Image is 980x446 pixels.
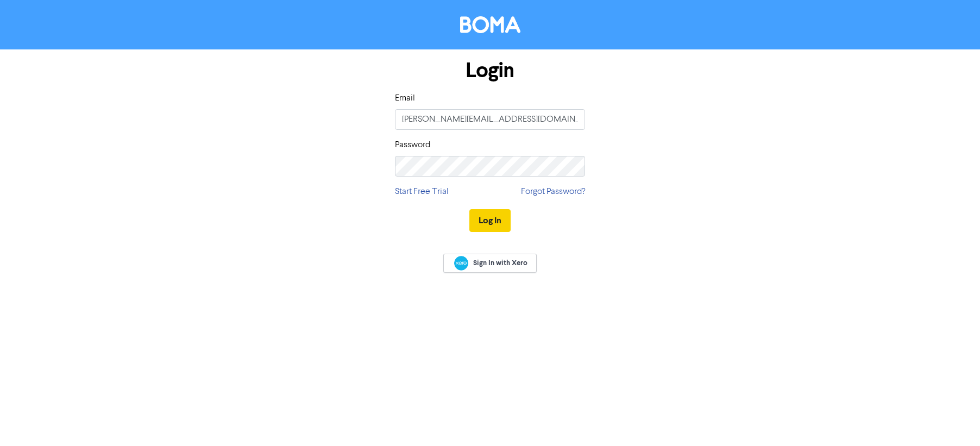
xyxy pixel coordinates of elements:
span: Sign In with Xero [473,258,527,268]
button: Log In [469,209,511,232]
a: Forgot Password? [521,185,585,198]
a: Sign In with Xero [443,254,537,273]
a: Start Free Trial [395,185,449,198]
img: BOMA Logo [460,16,520,33]
label: Password [395,139,430,152]
label: Email [395,92,415,105]
iframe: Chat Widget [926,394,980,446]
img: Xero logo [454,256,468,271]
h1: Login [395,58,585,83]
